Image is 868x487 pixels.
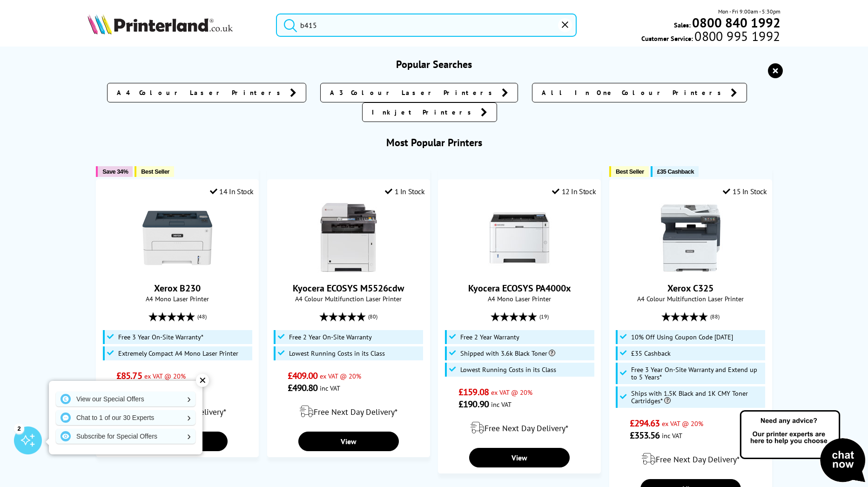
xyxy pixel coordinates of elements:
[298,432,399,451] a: View
[614,446,767,472] div: modal_delivery
[656,203,726,273] img: Xerox C325
[662,431,682,440] span: inc VAT
[631,390,763,405] span: Ships with 1.5K Black and 1K CMY Toner Cartridges*
[491,400,511,409] span: inc VAT
[276,14,577,37] input: Search product or brand
[385,187,425,196] div: 1 In Stock
[142,203,212,273] img: Xerox B230
[532,83,747,102] a: All In One Colour Printers
[362,102,497,122] a: Inkjet Printers
[293,282,404,294] a: Kyocera ECOSYS M5526cdw
[118,333,203,341] span: Free 3 Year On-Site Warranty*
[56,392,195,406] a: View our Special Offers
[144,372,186,380] span: ex VAT @ 20%
[641,32,780,43] span: Customer Service:
[210,187,254,196] div: 14 In Stock
[320,372,361,380] span: ex VAT @ 20%
[443,294,596,303] span: A4 Mono Laser Printer
[96,166,133,177] button: Save 34%
[460,350,555,357] span: Shipped with 3.6k Black Toner
[693,32,780,41] span: 0800 995 1992
[117,88,285,97] span: A4 Colour Laser Printers
[542,88,726,97] span: All In One Colour Printers
[491,388,532,397] span: ex VAT @ 20%
[460,333,519,341] span: Free 2 Year Warranty
[674,20,691,29] span: Sales:
[667,282,713,294] a: Xerox C325
[631,350,671,357] span: £35 Cashback
[197,308,207,325] span: (48)
[56,410,195,425] a: Chat to 1 of our 30 Experts
[116,370,142,382] span: £85.75
[539,308,549,325] span: (19)
[458,386,489,398] span: £159.08
[616,168,644,175] span: Best Seller
[710,308,720,325] span: (88)
[87,58,780,71] h3: Popular Searches
[484,265,554,275] a: Kyocera ECOSYS PA4000x
[651,166,699,177] button: £35 Cashback
[372,108,476,117] span: Inkjet Printers
[723,187,767,196] div: 15 In Stock
[609,166,649,177] button: Best Seller
[118,350,238,357] span: Extremely Compact A4 Mono Laser Printer
[314,265,384,275] a: Kyocera ECOSYS M5526cdw
[614,294,767,303] span: A4 Colour Multifunction Laser Printer
[87,136,780,149] h3: Most Popular Printers
[87,14,264,36] a: Printerland Logo
[458,398,489,410] span: £190.90
[272,294,425,303] span: A4 Colour Multifunction Laser Printer
[460,366,556,373] span: Lowest Running Costs in its Class
[320,384,340,392] span: inc VAT
[738,409,868,485] img: Open Live Chat window
[630,429,660,441] span: £353.56
[107,83,306,102] a: A4 Colour Laser Printers
[154,282,201,294] a: Xerox B230
[135,166,174,177] button: Best Seller
[330,88,497,97] span: A3 Colour Laser Printers
[656,265,726,275] a: Xerox C325
[314,203,384,273] img: Kyocera ECOSYS M5526cdw
[692,14,781,31] b: 0800 840 1992
[272,399,425,425] div: modal_delivery
[631,333,733,341] span: 10% Off Using Coupon Code [DATE]
[468,282,571,294] a: Kyocera ECOSYS PA4000x
[320,83,518,102] a: A3 Colour Laser Printers
[368,308,377,325] span: (80)
[630,417,660,429] span: £294.63
[101,294,254,303] span: A4 Mono Laser Printer
[552,187,596,196] div: 12 In Stock
[289,350,385,357] span: Lowest Running Costs in its Class
[657,168,694,175] span: £35 Cashback
[469,448,570,467] a: View
[289,333,372,341] span: Free 2 Year On-Site Warranty
[196,374,209,387] div: ✕
[288,370,318,382] span: £409.00
[631,366,763,381] span: Free 3 Year On-Site Warranty and Extend up to 5 Years*
[443,415,596,441] div: modal_delivery
[14,423,24,433] div: 2
[142,265,212,275] a: Xerox B230
[288,382,318,394] span: £490.80
[141,168,169,175] span: Best Seller
[718,7,781,16] span: Mon - Fri 9:00am - 5:30pm
[102,168,128,175] span: Save 34%
[56,429,195,444] a: Subscribe for Special Offers
[484,203,554,273] img: Kyocera ECOSYS PA4000x
[662,419,703,428] span: ex VAT @ 20%
[691,18,781,27] a: 0800 840 1992
[87,14,233,34] img: Printerland Logo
